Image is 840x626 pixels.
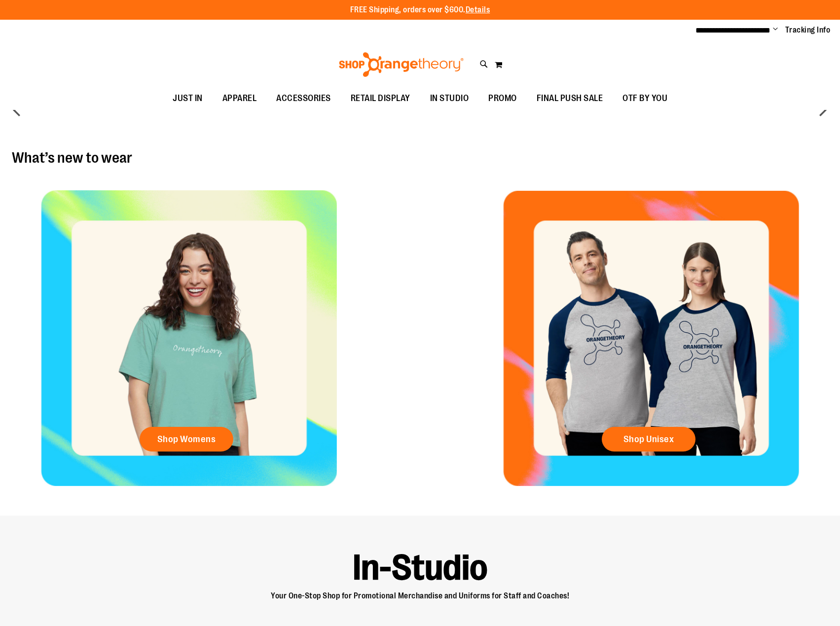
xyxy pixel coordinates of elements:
[430,87,469,109] span: IN STUDIO
[488,87,517,109] span: PROMO
[12,150,828,166] h2: What’s new to wear
[602,427,695,452] a: Shop Unisex
[773,25,778,35] button: Account menu
[622,87,667,109] span: OTF BY YOU
[276,87,331,109] span: ACCESSORIES
[173,87,203,109] span: JUST IN
[271,591,569,600] span: Your One-Stop Shop for Promotional Merchandise and Uniforms for Staff and Coaches!
[353,547,488,588] strong: In-Studio
[623,434,674,445] span: Shop Unisex
[157,434,216,445] span: Shop Womens
[350,4,490,16] p: FREE Shipping, orders over $600.
[140,427,233,452] a: Shop Womens
[222,87,257,109] span: APPAREL
[7,100,27,120] button: prev
[351,87,410,109] span: RETAIL DISPLAY
[813,100,833,120] button: next
[785,25,831,35] a: Tracking Info
[466,5,490,14] a: Details
[337,52,465,77] img: Shop Orangetheory
[537,87,603,109] span: FINAL PUSH SALE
